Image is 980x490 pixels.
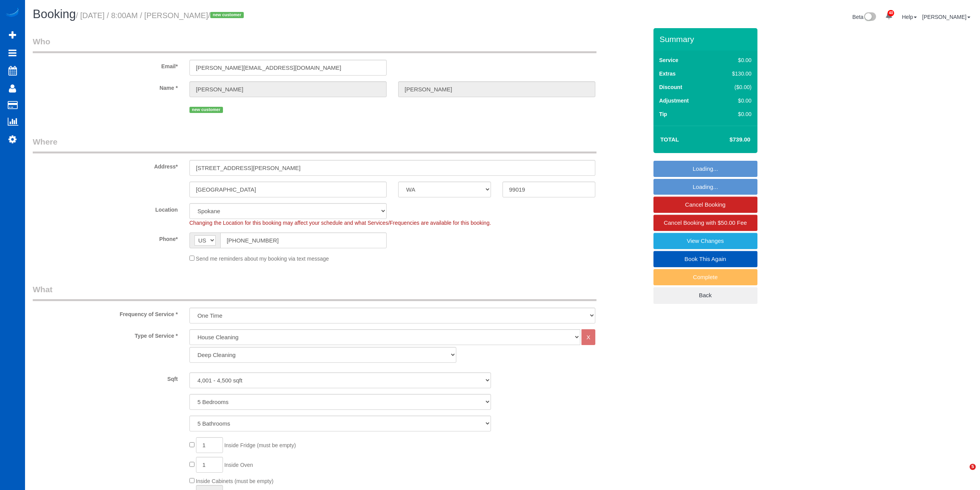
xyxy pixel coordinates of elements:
h4: $739.00 [706,136,750,143]
iframe: Intercom live chat [954,464,972,482]
div: $0.00 [716,97,752,104]
img: Automaid Logo [5,8,20,19]
label: Frequency of Service * [27,308,184,318]
span: Send me reminders about my booking via text message [196,256,329,262]
a: Cancel Booking [653,197,757,213]
div: $0.00 [716,110,752,118]
label: Discount [659,83,682,91]
label: Type of Service * [27,329,184,340]
a: Cancel Booking with $50.00 Fee [653,215,757,231]
span: Inside Fridge (must be empty) [224,442,296,448]
span: Changing the Location for this booking may affect your schedule and what Services/Frequencies are... [189,220,491,226]
a: View Changes [653,233,757,249]
label: Address* [27,160,184,170]
img: New interface [863,12,876,22]
span: Cancel Booking with $50.00 Fee [664,219,747,226]
label: Email* [27,60,184,70]
div: ($0.00) [716,83,752,91]
a: [PERSON_NAME] [922,14,970,20]
legend: What [33,284,596,301]
input: Phone* [220,232,387,248]
a: Beta [853,14,876,20]
input: Last Name* [398,81,595,97]
small: / [DATE] / 8:00AM / [PERSON_NAME] [76,11,246,20]
div: $0.00 [716,56,752,64]
span: 40 [888,10,894,16]
h3: Summary [660,35,754,44]
legend: Where [33,136,596,153]
a: 40 [881,8,896,25]
a: Back [653,287,757,303]
span: Inside Cabinets (must be empty) [196,478,274,484]
input: City* [189,182,387,197]
span: / [208,11,246,20]
span: Inside Oven [224,462,253,468]
label: Adjustment [659,97,689,104]
a: Help [902,14,917,20]
span: new customer [210,12,244,18]
label: Tip [659,110,667,118]
label: Service [659,56,678,64]
label: Phone* [27,232,184,243]
input: First Name* [189,81,387,97]
label: Sqft [27,372,184,383]
a: Book This Again [653,251,757,267]
strong: Total [660,136,679,143]
span: new customer [189,107,223,113]
span: Booking [33,7,76,21]
div: $130.00 [716,70,752,77]
label: Extras [659,70,676,77]
input: Zip Code* [503,182,595,197]
span: 5 [970,464,976,470]
label: Location [27,203,184,214]
legend: Who [33,36,596,53]
input: Email* [189,60,387,76]
label: Name * [27,81,184,92]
